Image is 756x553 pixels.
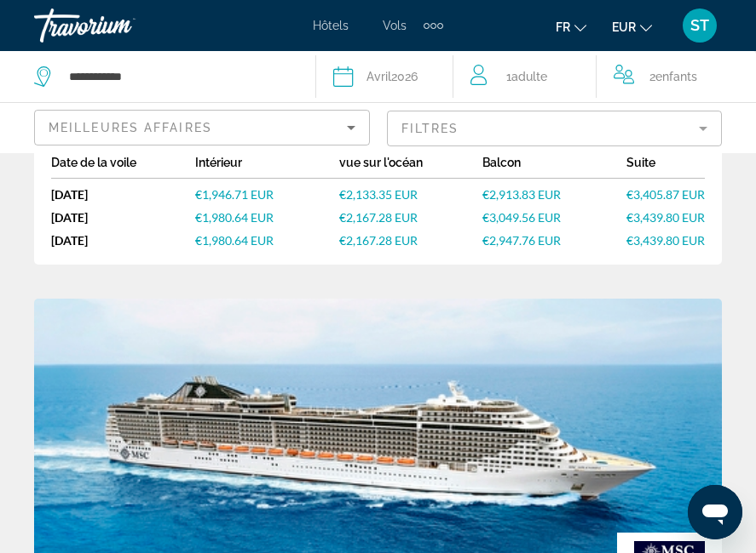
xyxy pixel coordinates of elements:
[49,117,355,138] mat-select: Sort by
[339,187,418,202] span: €2,133.35 EUR
[626,210,705,225] a: €3,439.80 EUR
[339,156,483,179] div: vue sur l'océan
[333,51,436,102] button: Avril2026
[482,187,626,202] a: €2,913.83 EUR
[387,110,723,147] button: Filter
[482,210,626,225] a: €3,049.56 EUR
[482,233,626,248] a: €2,947.76 EUR
[482,156,626,179] div: Balcon
[649,65,697,88] span: 2
[482,187,561,202] span: €2,913.83 EUR
[339,233,483,248] a: €2,167.28 EUR
[655,70,697,83] span: Enfants
[195,156,339,179] div: Intérieur
[195,210,339,225] a: €1,980.64 EUR
[195,187,274,202] span: €1,946.71 EUR
[506,65,547,88] span: 1
[511,70,547,83] span: Adulte
[383,19,407,32] a: Vols
[690,17,709,34] span: ST
[313,19,349,32] a: Hôtels
[195,210,274,225] span: €1,980.64 EUR
[366,70,391,83] span: Avril
[49,121,212,134] span: Meilleures affaires
[51,187,195,202] div: [DATE]
[34,3,205,48] a: Travorium
[482,210,561,225] span: €3,049.56 EUR
[51,156,195,179] div: Date de la voile
[339,233,418,248] span: €2,167.28 EUR
[678,8,722,43] button: User Menu
[366,65,418,88] div: 2026
[195,233,274,248] span: €1,980.64 EUR
[51,210,195,225] div: [DATE]
[195,187,339,202] a: €1,946.71 EUR
[51,233,195,248] div: [DATE]
[556,14,586,39] button: Change language
[339,210,483,225] a: €2,167.28 EUR
[195,233,339,248] a: €1,980.64 EUR
[556,20,570,34] span: fr
[453,51,756,102] button: Travelers: 1 adult, 2 children
[339,210,418,225] span: €2,167.28 EUR
[612,20,636,34] span: EUR
[626,187,705,202] a: €3,405.87 EUR
[482,233,561,248] span: €2,947.76 EUR
[626,233,705,248] a: €3,439.80 EUR
[424,12,443,39] button: Extra navigation items
[339,187,483,202] a: €2,133.35 EUR
[626,156,705,179] div: Suite
[612,14,652,39] button: Change currency
[688,485,742,539] iframe: Bouton de lancement de la fenêtre de messagerie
